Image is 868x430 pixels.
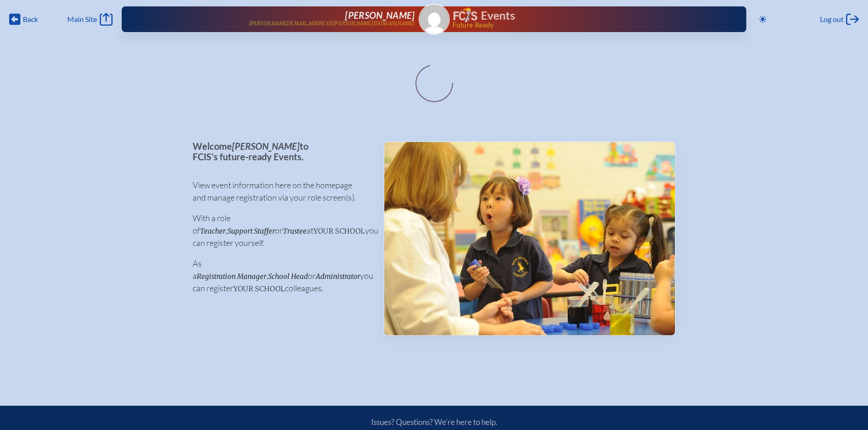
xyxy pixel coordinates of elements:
[420,5,449,34] img: Gravatar
[283,227,307,235] span: Trustee
[233,284,285,293] span: your school
[193,257,369,294] p: As a , or you can register colleagues.
[249,21,415,27] p: [PERSON_NAME][EMAIL_ADDRESS][PERSON_NAME][DOMAIN_NAME]
[453,7,717,28] div: FCIS Events — Future ready
[820,15,844,24] span: Log out
[193,141,369,162] p: Welcome to FCIS’s future-ready Events.
[232,141,300,152] span: [PERSON_NAME]
[345,10,415,21] span: [PERSON_NAME]
[197,272,266,281] span: Registration Manager
[193,179,369,204] p: View event information here on the homepage and manage registration via your role screen(s).
[268,272,308,281] span: School Head
[227,227,275,235] span: Support Staffer
[200,227,226,235] span: Teacher
[23,15,38,24] span: Back
[453,22,717,28] span: Future Ready
[67,13,112,26] a: Main Site
[316,272,360,281] span: Administrator
[193,212,369,249] p: With a role of , or at you can register yourself.
[384,142,675,335] img: Events
[419,4,450,35] a: Gravatar
[313,227,365,235] span: your school
[67,15,97,24] span: Main Site
[151,10,415,28] a: [PERSON_NAME][PERSON_NAME][EMAIL_ADDRESS][PERSON_NAME][DOMAIN_NAME]
[273,417,595,427] p: Issues? Questions? We’re here to help.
